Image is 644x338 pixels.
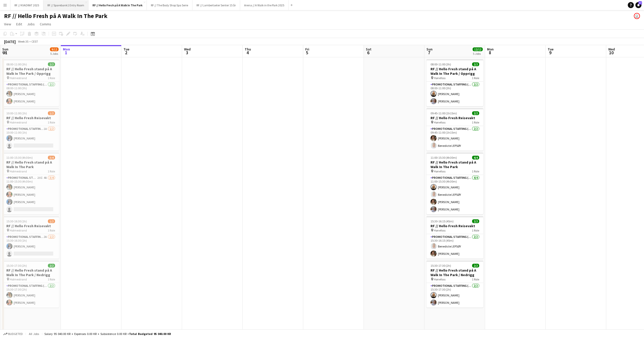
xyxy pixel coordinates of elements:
span: Tue [548,47,553,51]
a: View [2,21,13,27]
span: Hønefoss [434,228,445,232]
span: Tue [123,47,129,51]
span: 9 [547,50,553,56]
span: Holmestrand [10,277,27,281]
span: Mon [487,47,494,51]
span: 1 Role [472,277,479,281]
span: Week 35 [17,40,29,43]
button: RF // Hello Fresh på A Walk In The Park [88,0,147,10]
span: 1 Role [48,228,55,232]
span: Budgeted [8,332,23,336]
span: 1 Role [472,228,479,232]
app-job-card: 09:45-11:00 (1h15m)2/2RF // Hello Fresh Reisevakt Hønefoss1 RolePromotional Staffing (Promotional... [426,108,483,151]
span: 1 Role [472,120,479,124]
app-job-card: 15:30-17:30 (2h)2/2RF // Hello Fresh stand på A Walk In The Park / Nedrigg Hønefoss1 RolePromotio... [426,261,483,308]
span: Hønefoss [434,76,445,80]
div: [DATE] [4,39,16,44]
div: CEST [31,40,38,43]
h3: RF // Hello Fresh stand på A Walk In The Park / Opprigg [426,67,483,76]
span: 31 [2,50,8,56]
span: Holmestrand [10,169,27,173]
button: RF // Sparebank1 Entry Room [43,0,88,10]
span: 2/2 [472,219,479,223]
span: 10 [607,50,615,56]
span: 1 [62,50,70,56]
h3: RF // Hello Fresh Reisevakt [2,224,59,228]
h1: RF // Hello Fresh på A Walk In The Park [4,12,108,20]
app-card-role: Promotional Staffing (Promotional Staff)2/209:45-11:00 (1h15m)[PERSON_NAME]Benedicte LEPSØY [426,126,483,151]
app-job-card: 15:30-17:30 (2h)2/2RF // Hello Fresh stand på A Walk In The Park / Nedrigg Holmestrand1 RolePromo... [2,261,59,308]
button: Budgeted [3,331,24,337]
span: Edit [16,22,22,26]
span: Hønefoss [434,169,445,173]
app-job-card: 15:30-16:15 (45m)2/2RF // Hello Fresh Reisevakt Hønefoss1 RolePromotional Staffing (Promotional S... [426,216,483,259]
a: 37 [635,2,641,8]
span: Fri [305,47,309,51]
app-card-role: Promotional Staffing (Promotional Staff)1A1/210:00-11:00 (1h)[PERSON_NAME] [2,126,59,151]
span: Mon [63,47,70,51]
h3: RF // Hello Fresh stand på A Walk In The Park [426,160,483,169]
span: Holmestrand [10,120,27,124]
span: 7 [426,50,433,56]
span: Total Budgeted 95 040.00 KR [129,332,171,336]
span: 08:00-11:00 (3h) [6,62,27,66]
span: Hønefoss [434,120,445,124]
div: Salary 95 040.00 KR + Expenses 0.00 KR + Subsistence 0.00 KR = [44,332,171,336]
span: Wed [184,47,191,51]
app-card-role: Promotional Staffing (Promotional Staff)2/208:00-11:00 (3h)[PERSON_NAME][PERSON_NAME] [2,82,59,106]
span: Holmestrand [10,76,27,80]
span: 15:30-16:30 (1h) [6,219,27,223]
span: 10:00-11:00 (1h) [6,111,27,115]
app-card-role: Promotional Staffing (Promotional Staff)2A1/215:30-16:30 (1h)[PERSON_NAME] [2,234,59,259]
span: 1/2 [48,219,55,223]
span: Sat [366,47,371,51]
span: 3/4 [48,156,55,159]
span: 1 Role [48,169,55,173]
span: 1 Role [48,277,55,281]
a: Comms [38,21,53,27]
span: 9/12 [50,47,59,51]
a: Jobs [25,21,37,27]
app-job-card: 15:30-16:30 (1h)1/2RF // Hello Fresh Reisevakt Holmestrand1 RolePromotional Staffing (Promotional... [2,216,59,259]
span: 15:30-17:30 (2h) [6,264,27,268]
span: 12/12 [473,47,483,51]
span: Comms [40,22,51,26]
button: Arena // A Walk in the Park 2025 [240,0,289,10]
h3: RF // Hello Fresh stand på A Walk In The Park / Nedrigg [426,268,483,277]
h3: RF // Hello Fresh stand på A Walk In The Park / Nedrigg [2,268,59,277]
h3: RF // Hello Fresh Reisevakt [2,116,59,120]
div: 5 Jobs [50,52,58,56]
span: Sun [2,47,8,51]
app-card-role: Promotional Staffing (Promotional Staff)2/215:30-17:30 (2h)[PERSON_NAME][PERSON_NAME] [2,283,59,308]
app-job-card: 11:00-15:30 (4h30m)3/4RF // Hello Fresh stand på A Walk In The Park Holmestrand1 RolePromotional ... [2,153,59,214]
span: 11:00-15:30 (4h30m) [6,156,33,159]
span: 8 [486,50,494,56]
span: 1 Role [48,120,55,124]
span: 09:45-11:00 (1h15m) [431,111,457,115]
span: 5 [305,50,309,56]
app-job-card: 08:00-11:00 (3h)2/2RF // Hello Fresh stand på A Walk In The Park / Opprigg Hønefoss1 RolePromotio... [426,59,483,106]
span: 15:30-16:15 (45m) [431,219,454,223]
span: 4 [244,50,251,56]
span: All jobs [28,332,40,336]
span: 2/2 [472,264,479,268]
span: 6 [365,50,371,56]
a: Edit [14,21,24,27]
span: Jobs [27,22,35,26]
span: 2/2 [472,62,479,66]
span: View [4,22,11,26]
div: 5 Jobs [473,52,482,56]
div: 08:00-11:00 (3h)2/2RF // Hello Fresh stand på A Walk In The Park / Opprigg Holmestrand1 RolePromo... [2,59,59,106]
span: Wed [608,47,615,51]
span: 2/2 [48,62,55,66]
app-user-avatar: Marit Holvik [634,13,640,19]
span: Thu [245,47,251,51]
h3: RF // Hello Fresh Reisevakt [426,224,483,228]
app-card-role: Promotional Staffing (Promotional Staff)2/208:00-11:00 (3h)[PERSON_NAME][PERSON_NAME] [426,82,483,106]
